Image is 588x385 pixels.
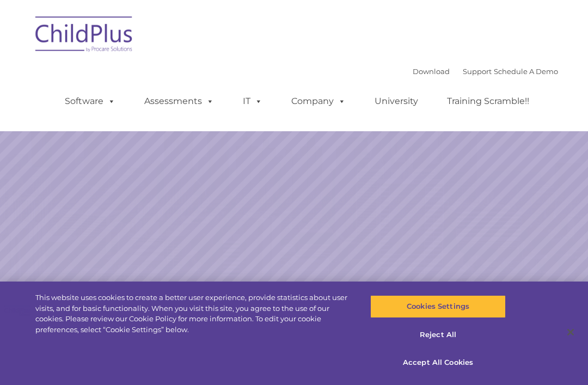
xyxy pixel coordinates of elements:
a: Training Scramble!! [436,90,540,112]
a: Learn More [400,175,501,201]
button: Reject All [370,323,505,346]
a: Assessments [133,90,225,112]
font: | [413,67,558,76]
button: Cookies Settings [370,295,505,318]
a: Software [54,90,126,112]
button: Close [559,320,583,344]
a: Schedule A Demo [494,67,558,76]
div: This website uses cookies to create a better user experience, provide statistics about user visit... [35,292,353,335]
a: Company [280,90,357,112]
img: ChildPlus by Procare Solutions [30,9,139,63]
button: Accept All Cookies [370,351,505,374]
a: Support [463,67,492,76]
a: University [364,90,429,112]
a: Download [413,67,450,76]
a: IT [232,90,273,112]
